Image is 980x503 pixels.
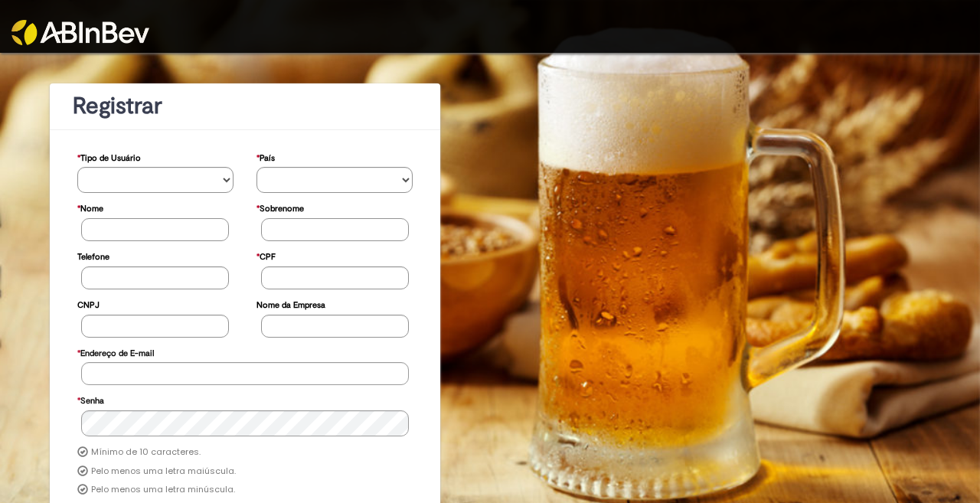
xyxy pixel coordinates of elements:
[91,465,236,478] label: Pelo menos uma letra maiúscula.
[256,196,304,218] label: Sobrenome
[77,341,154,363] label: Endereço de E-mail
[77,388,104,410] label: Senha
[256,244,276,266] label: CPF
[91,446,201,459] label: Mínimo de 10 caracteres.
[77,292,100,315] label: CNPJ
[256,145,275,168] label: País
[73,93,417,119] h1: Registrar
[11,20,149,45] img: ABInbev-white.png
[77,244,109,266] label: Telefone
[91,484,235,496] label: Pelo menos uma letra minúscula.
[256,292,325,315] label: Nome da Empresa
[77,145,141,168] label: Tipo de Usuário
[77,196,103,218] label: Nome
